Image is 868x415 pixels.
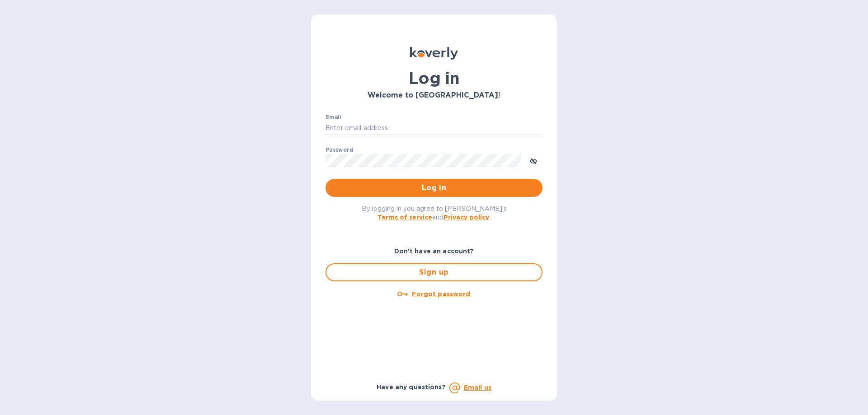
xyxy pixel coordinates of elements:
[464,384,491,391] a: Email us
[333,182,535,193] span: Log in
[443,214,489,221] a: Privacy policy
[412,290,470,298] u: Forgot password
[325,115,341,120] label: Email
[325,179,542,197] button: Log in
[394,247,474,255] b: Don't have an account?
[325,121,542,135] input: Enter email address
[334,267,534,278] span: Sign up
[325,69,542,88] h1: Log in
[377,383,446,391] b: Have any questions?
[410,47,458,60] img: Koverly
[524,151,542,169] button: toggle password visibility
[325,147,353,153] label: Password
[325,91,542,100] h3: Welcome to [GEOGRAPHIC_DATA]!
[377,214,432,221] a: Terms of service
[362,205,507,221] span: By logging in you agree to [PERSON_NAME]'s and .
[325,263,542,281] button: Sign up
